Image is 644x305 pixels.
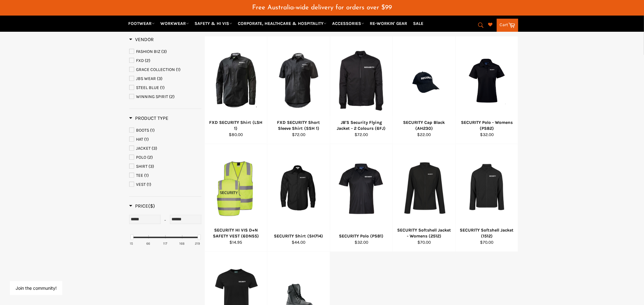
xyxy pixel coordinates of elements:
span: (1) [160,85,165,90]
a: VEST [129,181,201,188]
a: RE-WORKIN' GEAR [368,18,410,29]
a: GRACE COLLECTION [129,66,201,73]
span: SHIRT [136,164,148,169]
h3: Price($) [129,203,155,209]
a: STEEL BLUE [129,84,201,91]
h3: Product Type [129,115,169,121]
a: SECURITY Softshell Jacket - Womens (2512)SECURITY Softshell Jacket - Womens (2512)$70.00 [393,144,455,252]
div: 219 [195,241,200,246]
span: (2) [145,58,151,63]
span: (1) [144,137,149,142]
span: Product Type [129,115,169,121]
span: (3) [149,164,154,169]
div: SECURITY Polo - Womens (PS82) [459,120,514,132]
a: JBS WEAR [129,75,201,82]
div: - [161,215,170,226]
a: POLO [129,154,201,161]
span: (2) [148,155,153,160]
span: (3) [157,76,163,81]
a: CORPORATE, HEALTHCARE & HOSPITALITY [236,18,329,29]
a: SALE [411,18,426,29]
a: TEE [129,172,201,179]
span: FXD [136,58,144,63]
h3: Vendor [129,36,154,43]
a: BOOTS [129,127,201,134]
span: Free Australia-wide delivery for orders over $99 [252,4,392,11]
span: HAT [136,137,143,142]
span: (3) [162,49,167,54]
span: BOOTS [136,128,149,133]
span: (1) [144,173,149,178]
div: 15 [130,241,133,246]
span: Price [129,203,155,209]
div: JB'S Security Flying Jacket - 2 Colours (6FJ) [334,120,389,132]
div: SECURITY Cap Black (AH230) [397,120,452,132]
a: SECURITY Polo (PS81)SECURITY Polo (PS81)$32.00 [330,144,393,252]
span: ($) [148,203,155,209]
a: FASHION BIZ [129,48,201,55]
a: SECURITY Polo - Womens (PS82)SECURITY Polo - Womens (PS82)$32.00 [455,36,518,144]
input: Min Price [129,215,161,224]
span: (1) [150,128,155,133]
div: SECURITY Softshell Jacket - Womens (2512) [397,227,452,239]
a: Cart [497,19,518,32]
span: POLO [136,155,147,160]
div: 168 [179,241,185,246]
a: JACKET [129,145,201,152]
a: SECURITY HI VIS D+N SAFETY VEST (6DNS5)SECURITY HI VIS D+N SAFETY VEST (6DNS5)$14.95 [204,144,267,252]
a: JB'S Security Flying Jacket - 2 Colours (6FJ)JB'S Security Flying Jacket - 2 Colours (6FJ)$72.00 [330,36,393,144]
div: FXD SECURITY Shirt (LSH 1) [209,120,263,132]
a: HAT [129,136,201,143]
span: FASHION BIZ [136,49,161,54]
a: SECURITY Shirt (SH714)SECURITY Shirt (SH714)$44.00 [267,144,330,252]
span: JBS WEAR [136,76,156,81]
div: 66 [147,241,150,246]
a: ACCESSORIES [330,18,367,29]
a: WINNING SPIRIT [129,93,201,100]
span: (3) [152,146,157,151]
div: FXD SECURITY Short Sleeve Shirt (SSH 1) [271,120,326,132]
a: SAFETY & HI VIS [192,18,235,29]
span: STEEL BLUE [136,85,159,90]
span: Vendor [129,36,154,42]
span: (1) [176,67,181,72]
div: SECURITY HI VIS D+N SAFETY VEST (6DNS5) [209,227,263,239]
a: FOOTWEAR [126,18,157,29]
span: GRACE COLLECTION [136,67,175,72]
div: 117 [163,241,167,246]
span: WINNING SPIRIT [136,94,168,99]
a: SECURITY Softshell Jacket (1512)SECURITY Softshell Jacket (1512)$70.00 [455,144,518,252]
button: Join the community! [16,285,57,291]
a: SECURITY Cap Black (AH230)SECURITY Cap Black (AH230)$22.00 [393,36,455,144]
a: WORKWEAR [158,18,191,29]
div: SECURITY Polo (PS81) [334,233,389,239]
a: FXD SECURITY Short Sleeve Shirt (SSH 1)FXD SECURITY Short Sleeve Shirt (SSH 1)$72.00 [267,36,330,144]
a: SHIRT [129,163,201,170]
a: FXD [129,57,201,64]
a: FXD SECURITY Shirt (LSH 1)FXD SECURITY Shirt (LSH 1)$80.00 [204,36,267,144]
div: SECURITY Shirt (SH714) [271,233,326,239]
span: (1) [147,182,152,187]
div: SECURITY Softshell Jacket (1512) [459,227,514,239]
input: Max Price [170,215,201,224]
span: VEST [136,182,146,187]
span: JACKET [136,146,151,151]
span: TEE [136,173,143,178]
span: (2) [169,94,175,99]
